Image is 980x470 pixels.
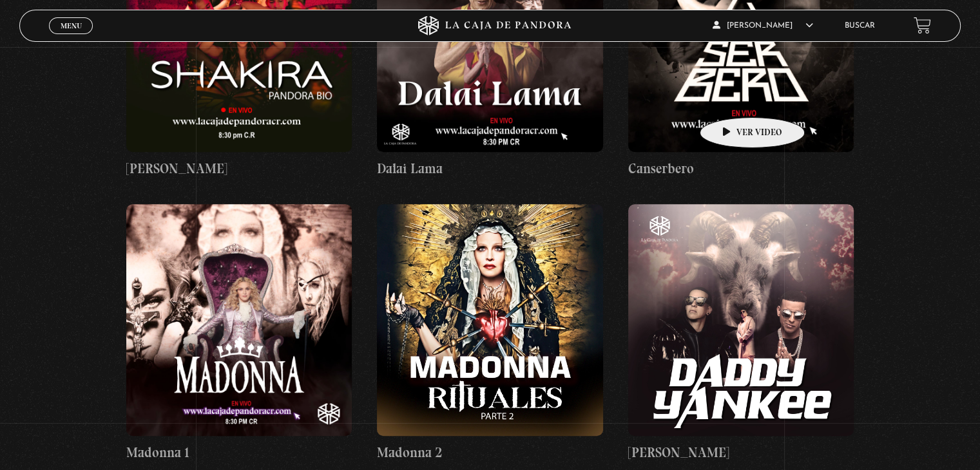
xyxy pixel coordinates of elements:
h4: Canserbero [628,158,854,179]
span: Cerrar [56,32,86,41]
h4: [PERSON_NAME] [628,442,854,463]
a: Madonna 2 [377,204,602,463]
h4: [PERSON_NAME] [126,158,352,179]
h4: Dalai Lama [377,158,602,179]
h4: Madonna 1 [126,442,352,463]
a: Buscar [845,22,875,30]
a: [PERSON_NAME] [628,204,854,463]
span: [PERSON_NAME] [713,22,813,30]
a: View your shopping cart [914,17,931,34]
h4: Madonna 2 [377,442,602,463]
a: Madonna 1 [126,204,352,463]
span: Menu [61,22,82,30]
